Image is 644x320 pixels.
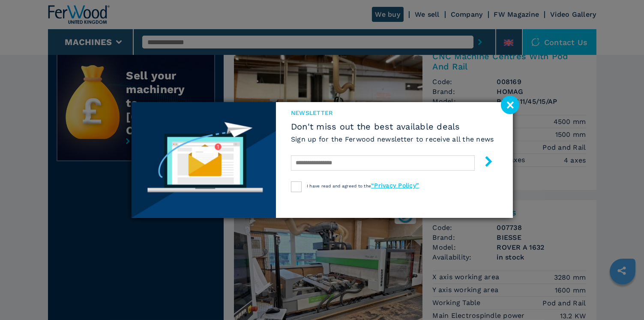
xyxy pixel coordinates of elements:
[291,134,494,144] h6: Sign up for the Ferwood newsletter to receive all the news
[291,121,494,132] span: Don't miss out the best available deals
[475,153,494,173] button: submit-button
[132,102,276,218] img: Newsletter image
[291,109,494,117] span: newsletter
[307,184,419,188] span: I have read and agreed to the
[371,182,419,189] a: “Privacy Policy”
